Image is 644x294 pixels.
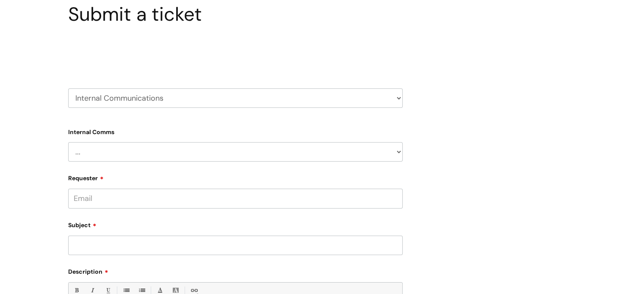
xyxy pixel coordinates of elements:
[68,219,403,229] label: Subject
[68,127,403,136] label: Internal Comms
[68,189,403,208] input: Email
[68,3,403,26] h1: Submit a ticket
[68,45,403,61] h2: Select issue type
[68,265,403,275] label: Description
[68,172,403,182] label: Requester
